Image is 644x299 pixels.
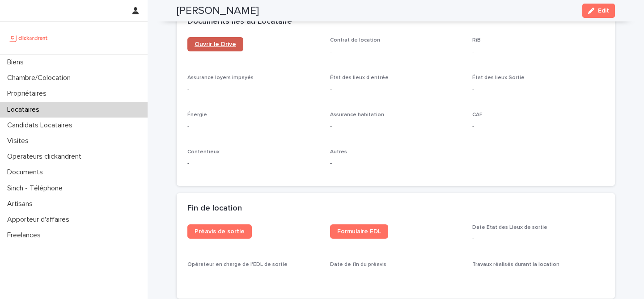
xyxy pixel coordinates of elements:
[330,84,462,94] p: -
[187,262,288,267] span: Opérateur en charge de l'EDL de sortie
[187,271,319,281] p: -
[187,122,319,131] p: -
[187,84,319,94] p: -
[187,17,292,27] h2: Documents liés au Locataire
[4,74,78,82] p: Chambre/Colocation
[472,84,604,94] p: -
[337,228,381,235] span: Formulaire EDL
[4,58,31,67] p: Biens
[472,234,604,244] p: -
[472,225,547,230] span: Date Etat des Lieux de sortie
[4,105,47,114] p: Locataires
[472,75,525,80] span: État des lieux Sortie
[330,122,462,131] p: -
[472,47,604,57] p: -
[187,204,242,214] h2: Fin de location
[187,75,254,80] span: Assurance loyers impayés
[4,168,50,177] p: Documents
[187,112,207,118] span: Énergie
[330,149,347,155] span: Autres
[4,152,89,161] p: Operateurs clickandrent
[4,89,54,98] p: Propriétaires
[195,41,236,47] span: Ouvrir le Drive
[472,122,604,131] p: -
[330,159,462,168] p: -
[472,271,604,281] p: -
[472,262,559,267] span: Travaux réalisés durant la location
[330,47,462,57] p: -
[598,8,609,14] span: Edit
[330,112,384,118] span: Assurance habitation
[472,112,483,118] span: CAF
[4,215,76,224] p: Apporteur d'affaires
[582,4,615,18] button: Edit
[4,231,48,240] p: Freelances
[472,38,481,43] span: RiB
[4,200,40,208] p: Artisans
[330,38,380,43] span: Contrat de location
[177,4,259,17] h2: [PERSON_NAME]
[330,271,462,281] p: -
[195,228,245,235] span: Préavis de sortie
[330,224,388,239] a: Formulaire EDL
[187,37,243,51] a: Ouvrir le Drive
[187,159,319,168] p: -
[330,262,386,267] span: Date de fin du préavis
[330,75,389,80] span: État des lieux d'entrée
[187,224,252,239] a: Préavis de sortie
[7,29,51,47] img: UCB0brd3T0yccxBKYDjQ
[4,121,80,130] p: Candidats Locataires
[4,184,70,193] p: Sinch - Téléphone
[4,137,36,145] p: Visites
[187,149,220,155] span: Contentieux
